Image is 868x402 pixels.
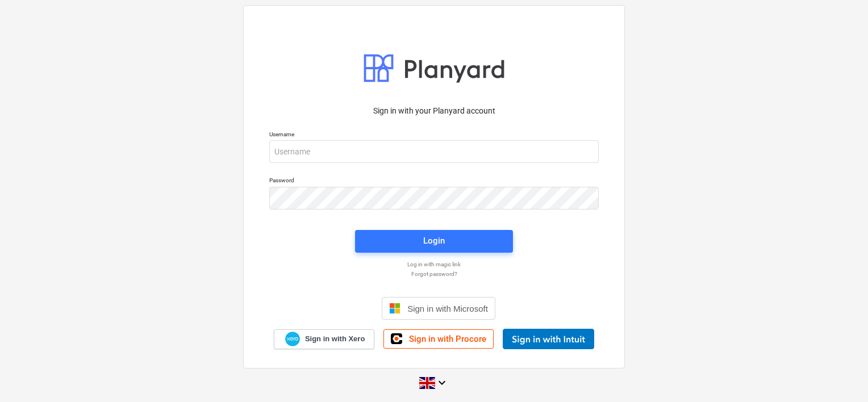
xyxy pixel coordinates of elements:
[264,270,604,278] a: Forgot password?
[305,334,365,344] span: Sign in with Xero
[423,233,445,248] div: Login
[274,329,375,349] a: Sign in with Xero
[269,140,599,163] input: Username
[383,329,494,349] a: Sign in with Procore
[264,261,604,268] a: Log in with magic link
[355,230,513,253] button: Login
[435,376,449,390] i: keyboard_arrow_down
[389,303,400,314] img: Microsoft logo
[409,334,486,344] span: Sign in with Procore
[285,332,300,347] img: Xero logo
[269,105,599,117] p: Sign in with your Planyard account
[269,131,599,140] p: Username
[269,177,599,186] p: Password
[407,304,488,313] span: Sign in with Microsoft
